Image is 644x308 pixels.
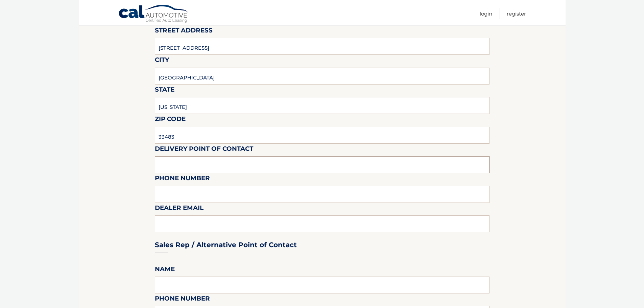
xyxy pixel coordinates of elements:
[155,55,169,67] label: City
[155,203,204,215] label: Dealer Email
[480,8,492,19] a: Login
[155,85,174,97] label: State
[155,241,297,249] h3: Sales Rep / Alternative Point of Contact
[155,114,186,126] label: Zip Code
[155,144,253,156] label: Delivery Point of Contact
[507,8,526,19] a: Register
[155,293,210,306] label: Phone Number
[155,173,210,186] label: Phone Number
[155,25,213,38] label: Street Address
[155,264,175,277] label: Name
[118,4,189,24] a: Cal Automotive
